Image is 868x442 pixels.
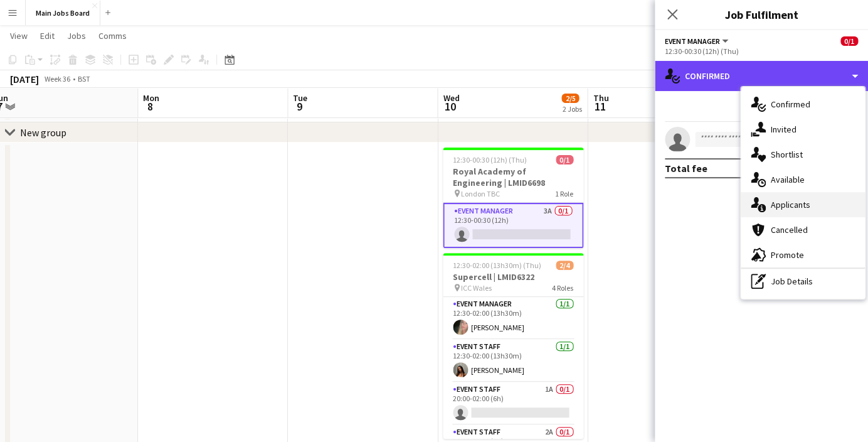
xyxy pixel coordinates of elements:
[143,92,159,104] span: Mon
[98,30,127,41] span: Comms
[741,242,865,267] div: Promote
[291,99,307,114] span: 9
[443,92,459,104] span: Wed
[461,283,492,293] span: ICC Wales
[741,117,865,142] div: Invited
[20,126,66,139] div: New group
[62,28,91,44] a: Jobs
[443,340,583,382] app-card-role: Event Staff1/112:30-02:00 (13h30m)[PERSON_NAME]
[10,30,28,41] span: View
[556,155,573,164] span: 0/1
[741,217,865,242] div: Cancelled
[665,36,730,46] button: Event Manager
[461,189,500,198] span: London TBC
[665,46,858,56] div: 12:30-00:30 (12h) (Thu)
[67,30,86,41] span: Jobs
[593,92,608,104] span: Thu
[556,261,573,270] span: 2/4
[555,189,573,198] span: 1 Role
[443,297,583,340] app-card-role: Event Manager1/112:30-02:00 (13h30m)[PERSON_NAME]
[453,155,527,164] span: 12:30-00:30 (12h) (Thu)
[78,74,90,84] div: BST
[141,99,159,114] span: 8
[741,167,865,192] div: Available
[665,36,720,46] span: Event Manager
[562,104,581,114] div: 2 Jobs
[443,271,583,283] h3: Supercell | LMID6322
[741,142,865,167] div: Shortlist
[840,36,858,46] span: 0/1
[655,6,868,23] h3: Job Fulfilment
[561,94,579,103] span: 2/5
[443,253,583,439] app-job-card: 12:30-02:00 (13h30m) (Thu)2/4Supercell | LMID6322 ICC Wales4 RolesEvent Manager1/112:30-02:00 (13...
[26,1,100,25] button: Main Jobs Board
[741,192,865,217] div: Applicants
[443,148,583,248] app-job-card: 12:30-00:30 (12h) (Thu)0/1Royal Academy of Engineering | LMID6698 London TBC1 RoleEvent Manager3A...
[741,269,865,294] div: Job Details
[443,166,583,188] h3: Royal Academy of Engineering | LMID6698
[665,162,707,175] div: Total fee
[655,61,868,91] div: Confirmed
[591,99,608,114] span: 11
[293,92,307,104] span: Tue
[5,28,33,44] a: View
[443,203,583,248] app-card-role: Event Manager3A0/112:30-00:30 (12h)
[41,74,73,84] span: Week 36
[741,92,865,117] div: Confirmed
[10,73,39,85] div: [DATE]
[552,283,573,293] span: 4 Roles
[93,28,132,44] a: Comms
[35,28,60,44] a: Edit
[441,99,459,114] span: 10
[40,30,55,41] span: Edit
[443,382,583,425] app-card-role: Event Staff1A0/120:00-02:00 (6h)
[453,261,541,270] span: 12:30-02:00 (13h30m) (Thu)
